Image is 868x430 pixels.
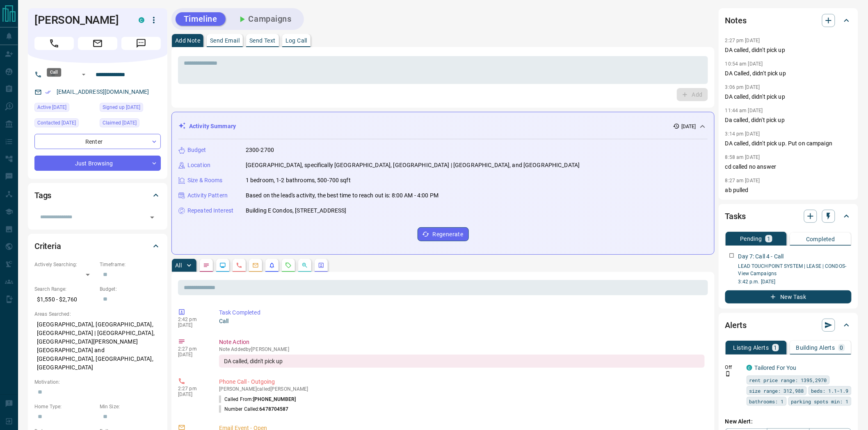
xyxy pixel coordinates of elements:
[219,378,705,386] p: Phone Call - Outgoing
[725,131,760,137] p: 3:14 pm [DATE]
[34,118,96,130] div: Wed Aug 13 2025
[178,322,207,328] p: [DATE]
[749,387,804,395] span: size range: 312,988
[139,17,144,23] div: condos.ca
[178,352,207,358] p: [DATE]
[187,146,206,154] p: Budget
[219,317,705,326] p: Call
[725,186,852,195] p: ab pulled
[246,176,351,185] p: 1 bedroom, 1-2 bathrooms, 500-700 sqft
[45,89,51,95] svg: Email Verified
[34,189,51,202] h2: Tags
[100,118,161,130] div: Tue Jul 22 2025
[755,364,797,371] a: Tailored For You
[738,278,852,285] p: 3:42 p.m. [DATE]
[34,293,96,306] p: $1,550 - $2,760
[189,122,236,131] p: Activity Summary
[187,161,210,170] p: Location
[318,262,324,269] svg: Agent Actions
[725,290,852,303] button: New Task
[34,134,161,149] div: Renter
[749,397,784,405] span: bathrooms: 1
[725,61,763,67] p: 10:54 am [DATE]
[725,139,852,148] p: DA called, didn't pick up. Put on campaign
[219,338,705,346] p: Note Action
[219,262,226,269] svg: Lead Browsing Activity
[178,317,207,322] p: 2:42 pm
[725,11,852,30] div: Notes
[34,403,96,410] p: Home Type:
[725,417,852,426] p: New Alert:
[146,212,158,223] button: Open
[187,176,223,185] p: Size & Rooms
[725,154,760,160] p: 8:58 am [DATE]
[725,14,747,27] h2: Notes
[178,119,708,134] div: Activity Summary[DATE]
[178,392,207,397] p: [DATE]
[285,262,292,269] svg: Requests
[34,310,161,318] p: Areas Searched:
[725,84,760,90] p: 3:06 pm [DATE]
[725,108,763,113] p: 11:44 am [DATE]
[840,345,843,351] p: 0
[100,403,161,410] p: Min Size:
[740,236,762,242] p: Pending
[796,345,835,351] p: Building Alerts
[738,263,847,276] a: LEAD TOUCHPOINT SYSTEM | LEASE | CONDOS- View Campaigns
[286,38,307,43] p: Log Call
[100,261,161,268] p: Timeframe:
[725,178,760,183] p: 8:27 am [DATE]
[103,103,140,111] span: Signed up [DATE]
[37,119,76,127] span: Contacted [DATE]
[219,386,705,392] p: [PERSON_NAME] called [PERSON_NAME]
[418,227,469,241] button: Regenerate
[34,318,161,374] p: [GEOGRAPHIC_DATA], [GEOGRAPHIC_DATA], [GEOGRAPHIC_DATA] | [GEOGRAPHIC_DATA], [GEOGRAPHIC_DATA][PE...
[219,396,296,403] p: Called From:
[725,206,852,226] div: Tasks
[246,146,274,154] p: 2300-2700
[34,240,61,253] h2: Criteria
[175,38,200,43] p: Add Note
[57,88,149,95] a: [EMAIL_ADDRESS][DOMAIN_NAME]
[176,12,226,26] button: Timeline
[249,38,276,43] p: Send Text
[749,376,827,384] span: rent price range: 1395,2970
[219,308,705,317] p: Task Completed
[236,262,242,269] svg: Calls
[302,262,308,269] svg: Opportunities
[767,236,770,242] p: 1
[187,191,228,200] p: Activity Pattern
[725,93,852,101] p: DA called, didn't pick up
[260,406,289,412] span: 6478704587
[246,206,347,215] p: Building E Condos, [STREET_ADDRESS]
[103,119,137,127] span: Claimed [DATE]
[791,397,849,405] span: parking spots min: 1
[269,262,275,269] svg: Listing Alerts
[725,315,852,335] div: Alerts
[725,38,760,43] p: 2:27 pm [DATE]
[219,355,705,368] div: DA called, didn't pick up
[100,285,161,293] p: Budget:
[253,396,296,402] span: [PHONE_NUMBER]
[34,378,161,386] p: Motivation:
[37,103,66,111] span: Active [DATE]
[178,346,207,352] p: 2:27 pm
[34,236,161,256] div: Criteria
[806,236,835,242] p: Completed
[34,37,74,50] span: Call
[246,191,439,200] p: Based on the lead's activity, the best time to reach out is: 8:00 AM - 4:00 PM
[725,319,747,332] h2: Alerts
[738,252,784,261] p: Day 7: Call 4 - Call
[725,210,746,223] h2: Tasks
[811,387,849,395] span: beds: 1.1-1.9
[725,69,852,78] p: DA Called, didn't pick up
[34,103,96,114] div: Sun Aug 10 2025
[219,405,289,413] p: Number Called:
[34,14,126,27] h1: [PERSON_NAME]
[34,156,161,171] div: Just Browsing
[187,206,233,215] p: Repeated Interest
[78,37,117,50] span: Email
[34,186,161,205] div: Tags
[210,38,240,43] p: Send Email
[747,365,752,371] div: condos.ca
